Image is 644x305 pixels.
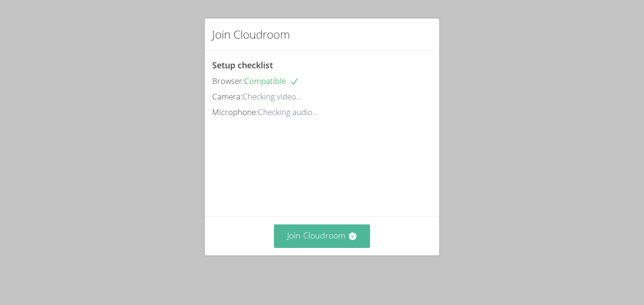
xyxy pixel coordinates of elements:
span: Camera: [212,91,242,102]
span: Browser: [212,75,244,86]
span: Compatible [244,75,299,86]
span: Checking audio... [258,107,318,117]
button: Join Cloudroom [274,224,371,247]
span: Setup checklist [212,59,273,71]
span: Checking video... [242,91,302,102]
span: Microphone: [212,107,258,117]
h2: Join Cloudroom [212,26,290,43]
